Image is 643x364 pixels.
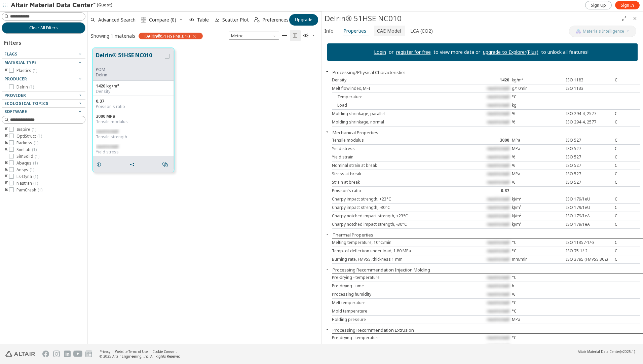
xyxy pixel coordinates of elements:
[254,17,260,23] i: 
[332,119,460,125] div: Molding shrinkage, normal
[563,154,615,160] div: ISO 527
[16,160,38,166] span: Abaqus
[11,2,112,9] div: (Guest)
[487,335,509,340] span: restricted
[162,162,168,167] i: 
[460,138,512,143] div: 3000
[487,94,509,100] span: restricted
[32,126,36,132] span: ( 1 )
[487,221,509,227] span: restricted
[615,154,640,160] div: C
[4,140,9,146] i: toogle group
[4,187,9,193] i: toogle group
[410,26,433,36] span: LCA (CO2)
[615,119,640,125] div: C
[487,102,509,108] span: restricted
[563,205,615,210] div: ISO 179/1eU
[512,317,563,322] div: MPa
[96,67,163,72] div: POM
[512,196,563,202] div: kJ/m²
[333,130,378,136] button: Mechanical Properties
[619,13,630,24] button: Full Screen
[333,232,373,238] button: Thermal Properties
[4,147,9,152] i: toogle group
[512,213,563,219] div: kJ/m²
[332,196,460,202] div: Charpy impact strength, +23°C
[512,292,563,297] div: %
[96,149,171,155] div: Yield stress
[16,140,38,146] span: Radioss
[33,180,38,186] span: ( 1 )
[16,154,39,159] span: SimSolid
[29,84,34,90] span: ( 1 )
[332,138,460,143] div: Tensile modulus
[149,17,176,22] span: Compare (0)
[35,153,39,159] span: ( 1 )
[591,3,606,8] span: Sign Up
[512,335,563,340] div: °C
[487,248,509,254] span: restricted
[615,171,640,177] div: C
[96,83,171,89] div: 1420 kg/m³
[333,267,430,273] button: Processing Recommendation Injection Molding
[96,99,171,104] div: 0.37
[512,275,563,280] div: °C
[615,163,640,168] div: C
[615,213,640,219] div: C
[512,308,563,314] div: °C
[4,109,27,114] span: Software
[4,68,9,73] i: toogle group
[16,167,34,173] span: Ansys
[332,102,347,108] span: Load
[578,349,620,354] span: Altair Material Data Center
[2,75,85,83] button: Producer
[332,248,460,254] div: Temp. of deflection under load, 1.80 MPa
[332,222,460,227] div: Charpy notched impact strength, -30°C
[615,138,640,143] div: C
[563,171,615,177] div: ISO 527
[332,86,460,91] div: Melt flow index, MFI
[325,26,334,36] span: Info
[96,144,118,149] span: restricted
[374,49,386,55] a: Login
[563,77,615,83] div: ISO 1183
[578,349,635,354] div: (v2025.1)
[126,158,141,171] button: Share
[229,32,279,40] span: Metric
[512,77,563,83] div: kg/m³
[4,127,9,132] i: toogle group
[4,160,9,166] i: toogle group
[563,180,615,185] div: ISO 527
[279,30,290,41] button: Table View
[29,25,58,31] span: Clear All Filters
[87,43,321,344] div: grid
[563,222,615,227] div: ISO 179/1eA
[512,154,563,160] div: %
[16,134,42,139] span: OptiStruct
[615,111,640,116] div: C
[615,240,640,245] div: C
[332,343,460,349] div: Pre-drying - time
[325,13,619,24] div: Delrin® 51HSE NC010
[563,257,615,262] div: ISO 3795 (FMVSS 302)
[96,129,118,134] span: restricted
[487,300,509,305] span: restricted
[4,76,27,82] span: Producer
[538,49,591,56] p: to unlock all features!
[563,248,615,254] div: ISO 75-1/-2
[295,17,312,23] span: Upgrade
[159,158,174,171] button: Similar search
[332,213,460,219] div: Charpy notched impact strength, +23°C
[96,119,171,124] div: Tensile modulus
[290,30,301,41] button: Tile View
[431,49,483,56] p: to view more data or
[487,162,509,168] span: restricted
[512,240,563,245] div: °C
[583,29,624,34] span: Materials Intelligence
[512,171,563,177] div: MPa
[332,205,460,210] div: Charpy impact strength, -30°C
[563,240,615,245] div: ISO 11357-1/-3
[386,49,396,56] p: or
[615,77,640,83] div: C
[33,68,37,73] span: ( 1 )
